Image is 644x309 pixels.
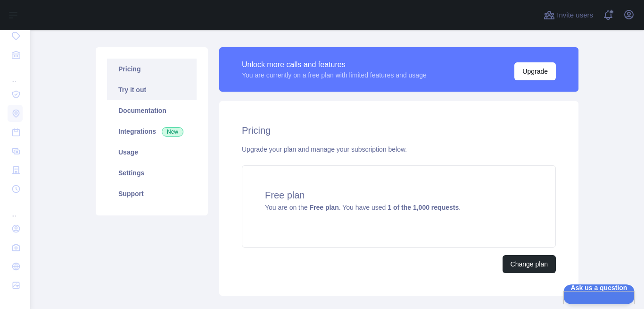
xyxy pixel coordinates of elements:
[563,284,635,304] iframe: Help Scout Beacon - Open
[8,65,23,84] div: ...
[388,204,459,211] strong: 1 of the 1,000 requests
[242,124,556,137] h2: Pricing
[107,183,197,204] a: Support
[309,204,339,211] strong: Free plan
[107,163,197,183] a: Settings
[557,10,593,21] span: Invite users
[514,62,556,80] button: Upgrade
[107,59,197,79] a: Pricing
[107,121,197,142] a: Integrations New
[242,70,427,80] div: You are currently on a free plan with limited features and usage
[265,204,461,211] span: You are on the . You have used .
[542,8,595,23] button: Invite users
[8,199,23,218] div: ...
[162,127,183,137] span: New
[107,100,197,121] a: Documentation
[96,19,578,42] h1: IP Geolocation API
[265,189,533,202] h4: Free plan
[107,79,197,100] a: Try it out
[242,145,556,154] div: Upgrade your plan and manage your subscription below.
[242,59,427,70] div: Unlock more calls and features
[107,142,197,163] a: Usage
[503,255,556,273] button: Change plan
